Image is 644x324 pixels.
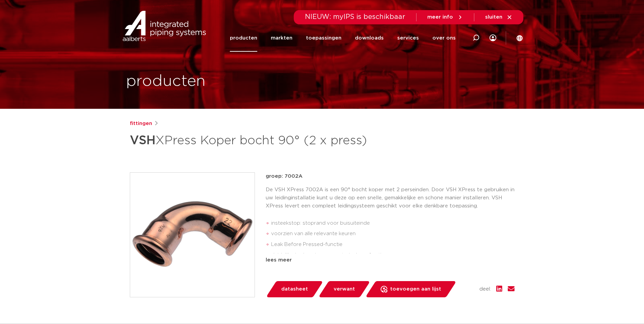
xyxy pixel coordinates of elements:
[397,24,419,52] a: services
[266,172,515,180] p: groep: 7002A
[271,239,515,250] li: Leak Before Pressed-functie
[485,14,512,20] a: sluiten
[334,284,355,295] span: verwant
[230,24,456,52] nav: Menu
[271,228,515,239] li: voorzien van alle relevante keuren
[266,186,515,210] p: De VSH XPress 7002A is een 90° bocht koper met 2 perseinden. Door VSH XPress te gebruiken in uw l...
[266,281,323,297] a: datasheet
[271,24,292,52] a: markten
[490,24,496,52] div: my IPS
[281,284,308,295] span: datasheet
[427,14,463,20] a: meer info
[271,250,515,261] li: duidelijke herkenning van materiaal en afmeting
[130,120,152,128] a: fittingen
[390,284,441,295] span: toevoegen aan lijst
[126,71,206,92] h1: producten
[427,15,453,20] span: meer info
[318,281,370,297] a: verwant
[230,24,257,52] a: producten
[485,15,502,20] span: sluiten
[266,256,515,264] div: lees meer
[479,285,491,293] span: deel:
[130,134,156,147] strong: VSH
[355,24,384,52] a: downloads
[305,14,405,20] span: NIEUW: myIPS is beschikbaar
[271,218,515,229] li: insteekstop: stoprand voor buisuiteinde
[306,24,341,52] a: toepassingen
[130,130,384,151] h1: XPress Koper bocht 90° (2 x press)
[432,24,456,52] a: over ons
[130,173,255,297] img: Product Image for VSH XPress Koper bocht 90° (2 x press)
